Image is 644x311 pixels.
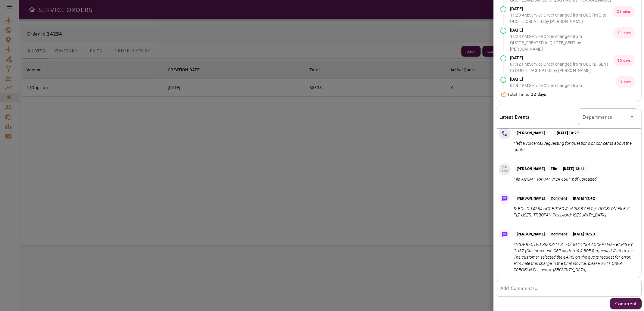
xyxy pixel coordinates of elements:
p: 3 secs [615,76,635,88]
img: Timer Icon [500,92,507,98]
p: [DATE] [510,27,613,33]
p: [DATE] [510,55,613,61]
p: [DATE] 10:29 [554,130,581,136]
p: 29 mins [612,6,635,17]
img: Message Icon [500,194,509,203]
p: Total Time: [507,91,546,98]
p: Comment [615,300,637,307]
p: 11:28 AM : Service Order changed from QUOTING to QUOTE_CREATED by [PERSON_NAME] [510,12,612,25]
button: Open [628,113,636,121]
p: File [548,166,560,172]
p: Comment [548,196,570,201]
p: [DATE] [510,76,615,82]
img: PDF File [500,165,509,174]
p: 10 days [613,55,635,66]
p: [PERSON_NAME] [514,130,548,136]
p: 11:28 AM : Service Order changed from QUOTE_CREATED to QUOTE_SENT by [PERSON_NAME] [510,33,613,52]
button: Comment [610,298,642,309]
p: File AGRMT_PAYMT VISA 6684.pdf uploaded [514,176,597,182]
p: [PERSON_NAME] [514,196,548,201]
p: [DATE] [510,6,612,12]
img: Message Icon [500,230,509,239]
p: Comment [548,232,570,237]
p: I left a voicemail requesting for questions or concerns about the quote. [514,140,636,153]
p: **CORRECTED RMKS*** S : FOLIO 14254 ACCEPTED // eAPIS BY CUST (Customer use CBP platform) // BOE ... [514,241,636,273]
h6: Latest Events [499,113,530,121]
p: [DATE] 13:41 [560,166,588,172]
b: 12 days [531,91,546,97]
p: 01:42 PM : Service Order changed from QUOTE_SENT to QUOTE_ACCEPTED by [PERSON_NAME] [510,61,613,74]
p: 11 secs [613,27,635,39]
p: [DATE] 16:23 [570,232,598,237]
p: [PERSON_NAME] [514,166,548,172]
p: S: FOLIO 14254 ACCEPTED // eAPIS BY FLT // DOCS: ON FILE // FLT USER: TRBOFAN Password: [SECURITY... [514,206,636,218]
p: [DATE] 13:42 [570,196,598,201]
p: [PERSON_NAME] [514,232,548,237]
p: 01:42 PM : Service Order changed from QUOTE_ACCEPTED to AWAITING_ASSIGNMENT by [PERSON_NAME] [510,82,615,101]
